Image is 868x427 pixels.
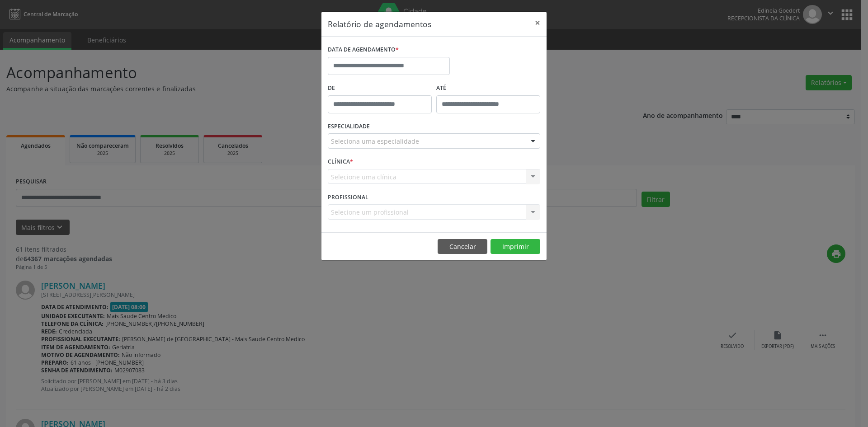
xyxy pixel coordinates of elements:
button: Imprimir [491,239,540,254]
span: Seleciona uma especialidade [331,136,419,146]
h5: Relatório de agendamentos [328,18,431,30]
button: Close [528,12,547,34]
label: De [328,81,432,95]
button: Cancelar [438,239,487,254]
label: ATÉ [436,81,540,95]
label: CLÍNICA [328,155,353,169]
label: DATA DE AGENDAMENTO [328,43,399,57]
label: PROFISSIONAL [328,190,368,204]
label: ESPECIALIDADE [328,120,370,134]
